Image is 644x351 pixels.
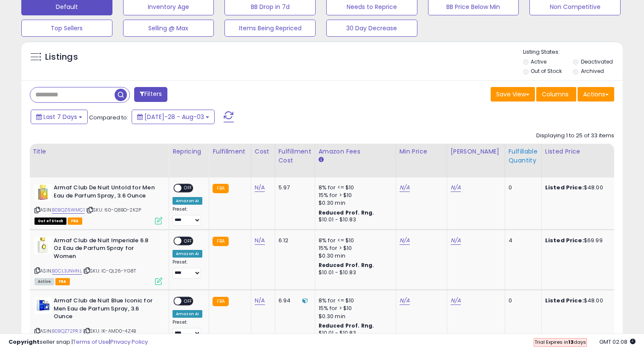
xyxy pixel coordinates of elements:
[319,261,374,269] b: Reduced Prof. Rng.
[319,216,389,223] div: $10.01 - $10.83
[34,218,66,225] span: All listings that are currently out of stock and unavailable for purchase on Amazon
[545,296,584,305] b: Listed Price:
[255,296,265,305] a: N/A
[213,237,228,246] small: FBA
[172,147,205,156] div: Repricing
[531,58,546,65] label: Active
[34,278,54,285] span: All listings currently available for purchase on Amazon
[400,183,410,192] a: N/A
[54,237,157,263] b: Armaf Club de Nuit Imperiale 6.8 Oz Eau de Parfum Spray for Women
[319,313,389,320] div: $0.30 min
[110,338,148,346] a: Privacy Policy
[132,110,215,124] button: [DATE]-28 - Aug-03
[224,20,316,37] button: Items Being Repriced
[134,87,167,102] button: Filters
[509,237,535,244] div: 4
[568,339,574,345] b: 13
[255,147,271,156] div: Cost
[279,184,308,191] div: 5.97
[34,184,162,223] div: ASIN:
[599,338,635,346] span: 2025-08-11 02:08 GMT
[542,90,569,99] span: Columns
[34,237,52,254] img: 31sW6FsGCSL._SL40_.jpg
[255,236,265,245] a: N/A
[451,147,501,156] div: [PERSON_NAME]
[319,184,389,191] div: 8% for <= $10
[581,67,604,75] label: Archived
[43,113,77,121] span: Last 7 Days
[509,147,538,165] div: Fulfillable Quantity
[319,322,374,329] b: Reduced Prof. Rng.
[54,184,157,202] b: Armaf Club De Nuit Untold for Men Eau de Parfum Spray, 3.6 Ounce
[68,218,82,225] span: FBA
[213,297,228,306] small: FBA
[451,296,461,305] a: N/A
[536,87,576,102] button: Columns
[123,20,214,37] button: Selling @ Max
[581,58,613,65] label: Deactivated
[172,310,202,318] div: Amazon AI
[400,147,443,156] div: Min Price
[451,236,461,245] a: N/A
[172,197,202,205] div: Amazon AI
[523,48,623,56] p: Listing States:
[545,236,584,244] b: Listed Price:
[578,87,614,102] button: Actions
[545,184,616,191] div: $48.00
[319,297,389,305] div: 8% for <= $10
[213,184,228,193] small: FBA
[319,244,389,252] div: 15% for > $10
[34,237,162,284] div: ASIN:
[326,20,417,37] button: 30 Day Decrease
[319,156,324,164] small: Amazon Fees.
[319,147,392,156] div: Amazon Fees
[491,87,535,102] button: Save View
[536,132,614,140] div: Displaying 1 to 25 of 33 items
[279,297,308,305] div: 6.94
[255,183,265,192] a: N/A
[319,237,389,244] div: 8% for <= $10
[73,338,109,346] a: Terms of Use
[509,184,535,191] div: 0
[545,237,616,244] div: $69.99
[319,191,389,199] div: 15% for > $10
[319,252,389,260] div: $0.30 min
[279,237,308,244] div: 6.12
[32,147,165,156] div: Title
[172,319,202,339] div: Preset:
[181,237,195,244] span: OFF
[319,199,389,207] div: $0.30 min
[213,147,247,156] div: Fulfillment
[545,147,619,156] div: Listed Price
[172,206,202,226] div: Preset:
[535,339,586,345] span: Trial Expires in days
[545,183,584,191] b: Listed Price:
[319,269,389,276] div: $10.01 - $10.83
[89,113,128,122] span: Compared to:
[21,20,112,37] button: Top Sellers
[45,51,78,63] h5: Listings
[52,267,82,275] a: B0CL3JNHNL
[54,297,157,323] b: Armaf Club de Nuit Blue Iconic for Men Eau de Parfum Spray, 3.6 Ounce
[172,259,202,278] div: Preset:
[400,296,410,305] a: N/A
[400,236,410,245] a: N/A
[86,206,141,213] span: | SKU: 60-Q8BO-2K2P
[181,298,195,305] span: OFF
[34,297,52,314] img: 416BIk5gREL._SL40_.jpg
[144,113,204,121] span: [DATE]-28 - Aug-03
[181,185,195,192] span: OFF
[55,278,70,285] span: FBA
[34,184,52,201] img: 4131rMOecfL._SL40_.jpg
[319,209,374,216] b: Reduced Prof. Rng.
[451,183,461,192] a: N/A
[509,297,535,305] div: 0
[83,267,136,274] span: | SKU: IC-QL26-YG8T
[545,297,616,305] div: $48.00
[9,338,148,346] div: seller snap | |
[279,147,311,165] div: Fulfillment Cost
[319,305,389,312] div: 15% for > $10
[172,250,202,258] div: Amazon AI
[9,338,40,346] strong: Copyright
[31,110,88,124] button: Last 7 Days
